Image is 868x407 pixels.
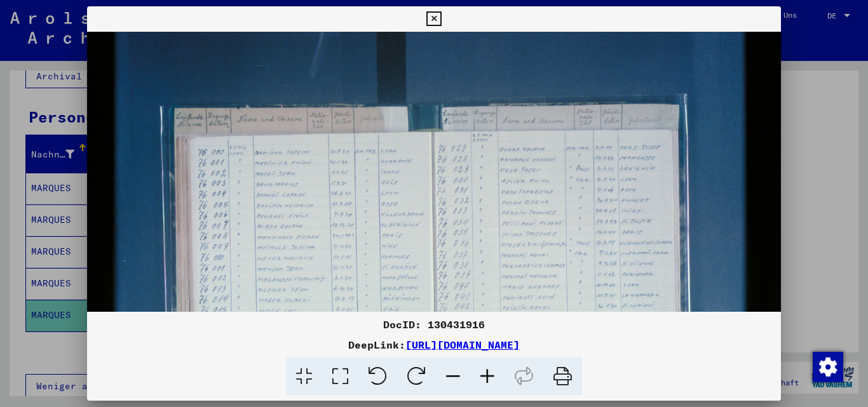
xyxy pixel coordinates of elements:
[405,338,520,351] a: [URL][DOMAIN_NAME]
[87,317,782,332] div: DocID: 130431916
[812,351,843,382] div: Zustimmung ändern
[813,352,843,382] img: Zustimmung ändern
[87,337,782,352] div: DeepLink:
